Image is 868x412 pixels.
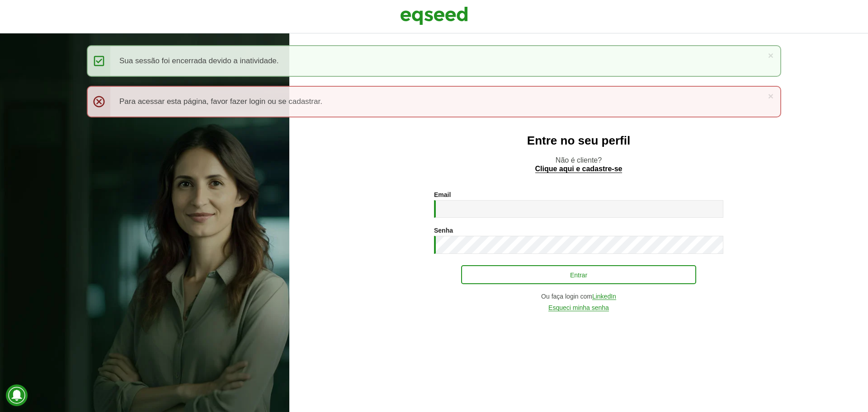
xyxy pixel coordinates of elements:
[307,156,850,173] p: Não é cliente?
[461,265,696,284] button: Entrar
[768,91,774,101] a: ×
[87,86,781,117] div: Para acessar esta página, favor fazer login ou se cadastrar.
[535,165,623,173] a: Clique aqui e cadastre-se
[87,45,781,77] div: Sua sessão foi encerrada devido a inatividade.
[768,51,774,60] a: ×
[400,5,468,27] img: EqSeed Logo
[592,293,616,300] a: LinkedIn
[548,304,609,311] a: Esqueci minha senha
[434,227,453,234] label: Senha
[434,293,723,300] div: Ou faça login com
[434,192,451,198] label: Email
[307,134,850,147] h2: Entre no seu perfil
